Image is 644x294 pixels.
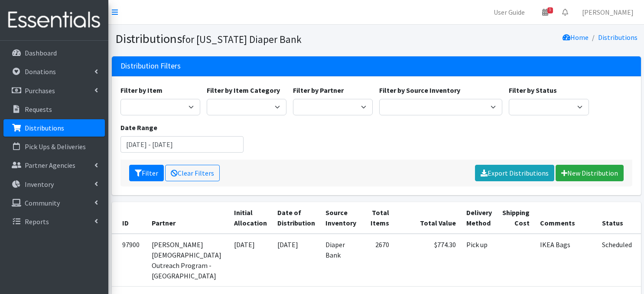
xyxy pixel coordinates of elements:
th: Total Items [361,202,394,234]
a: Dashboard [3,44,105,62]
img: HumanEssentials [3,6,105,35]
p: Reports [25,217,49,226]
td: Scheduled [597,234,637,287]
td: Pick up [461,234,497,287]
td: Diaper Bank [320,234,361,287]
a: 9 [535,3,555,21]
th: Total Value [394,202,461,234]
a: Purchases [3,82,105,99]
td: [DATE] [229,234,272,287]
td: [DATE] [272,234,320,287]
a: Inventory [3,176,105,193]
a: Home [563,33,589,42]
th: Delivery Method [461,202,497,234]
a: Distributions [3,119,105,137]
a: Requests [3,101,105,118]
a: Clear Filters [165,165,220,181]
a: Distributions [598,33,637,42]
label: Filter by Partner [293,85,344,95]
a: [PERSON_NAME] [575,3,641,21]
td: 97900 [112,234,146,287]
th: Shipping Cost [497,202,535,234]
th: Initial Allocation [229,202,272,234]
p: Donations [25,67,56,76]
p: Pick Ups & Deliveries [25,142,86,151]
h3: Distribution Filters [120,62,181,71]
td: 2670 [361,234,394,287]
th: ID [112,202,146,234]
label: Date Range [120,122,157,133]
a: Reports [3,213,105,230]
a: New Distribution [556,165,624,181]
th: Partner [146,202,229,234]
label: Filter by Item Category [207,85,280,95]
p: Requests [25,105,52,114]
th: Source Inventory [320,202,361,234]
a: Pick Ups & Deliveries [3,138,105,155]
a: Partner Agencies [3,157,105,174]
p: Dashboard [25,49,57,57]
label: Filter by Status [509,85,557,95]
h1: Distributions [115,31,373,46]
p: Purchases [25,86,55,95]
p: Community [25,199,60,207]
small: for [US_STATE] Diaper Bank [182,33,302,46]
input: January 1, 2011 - December 31, 2011 [120,136,244,153]
p: Inventory [25,180,54,189]
th: Status [597,202,637,234]
td: $774.30 [394,234,461,287]
a: Export Distributions [475,165,554,181]
button: Filter [129,165,164,181]
p: Distributions [25,124,64,132]
th: Date of Distribution [272,202,320,234]
td: [PERSON_NAME][DEMOGRAPHIC_DATA] Outreach Program - [GEOGRAPHIC_DATA] [146,234,229,287]
a: User Guide [487,3,532,21]
th: Comments [535,202,597,234]
label: Filter by Source Inventory [379,85,460,95]
label: Filter by Item [120,85,163,95]
span: 9 [547,7,553,13]
a: Donations [3,63,105,80]
a: Community [3,194,105,212]
td: IKEA Bags [535,234,597,287]
p: Partner Agencies [25,161,75,170]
